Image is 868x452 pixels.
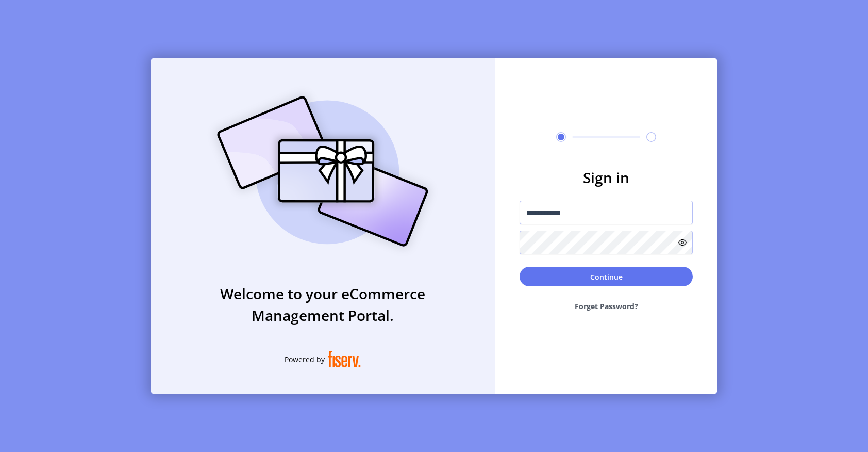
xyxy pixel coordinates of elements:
button: Continue [520,267,693,286]
img: card_Illustration.svg [202,85,444,258]
h3: Sign in [520,167,693,188]
span: Powered by [285,354,325,365]
h3: Welcome to your eCommerce Management Portal. [151,283,495,326]
button: Forget Password? [520,293,693,320]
